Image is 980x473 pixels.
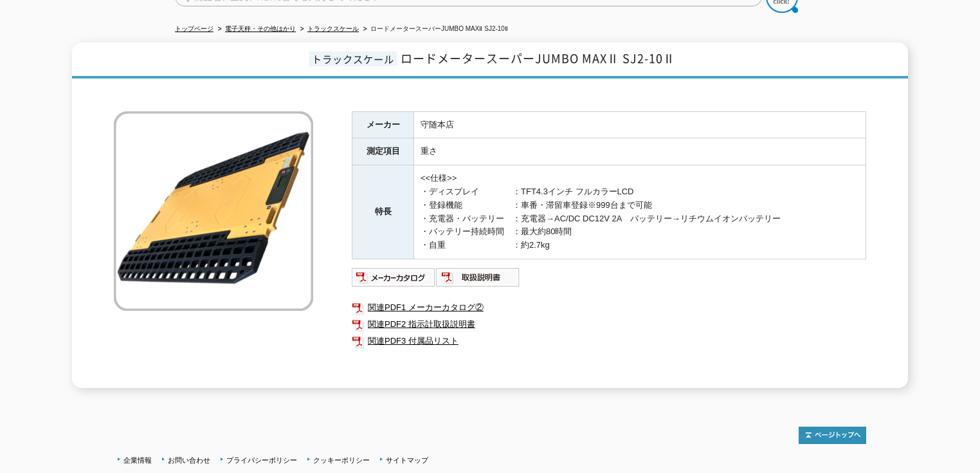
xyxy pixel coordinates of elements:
td: 守随本店 [414,111,866,138]
td: <<仕様>> ・ディスプレイ ：TFT4.3インチ フルカラーLCD ・登録機能 ：車番・滞留車登録※999台まで可能 ・充電器・バッテリー ：充電器→AC/DC DC12V 2A バッテリー→... [414,165,866,259]
span: ロードメータースーパーJUMBO MAXⅡ SJ2-10Ⅱ [401,50,675,67]
th: メーカー [352,111,414,138]
td: 重さ [414,138,866,165]
img: トップページへ [799,427,866,444]
li: ロードメータースーパーJUMBO MAXⅡ SJ2-10Ⅱ [361,23,508,36]
img: メーカーカタログ [352,267,436,288]
a: 企業情報 [123,456,152,464]
a: 関連PDF2 指示計取扱説明書 [352,316,866,333]
a: 取扱説明書 [436,275,520,285]
a: クッキーポリシー [313,456,370,464]
a: サイトマップ [386,456,428,464]
a: 関連PDF3 付属品リスト [352,333,866,349]
a: メーカーカタログ [352,275,436,285]
img: ロードメータースーパーJUMBO MAXⅡ SJ2-10Ⅱ [114,111,313,311]
a: 電子天秤・その他はかり [225,25,296,32]
a: 関連PDF1 メーカーカタログ② [352,299,866,316]
span: トラックスケール [309,51,397,66]
a: トラックスケール [307,25,359,32]
img: 取扱説明書 [436,267,520,288]
th: 測定項目 [352,138,414,165]
a: プライバシーポリシー [226,456,297,464]
th: 特長 [352,165,414,259]
a: トップページ [175,25,213,32]
a: お問い合わせ [168,456,210,464]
